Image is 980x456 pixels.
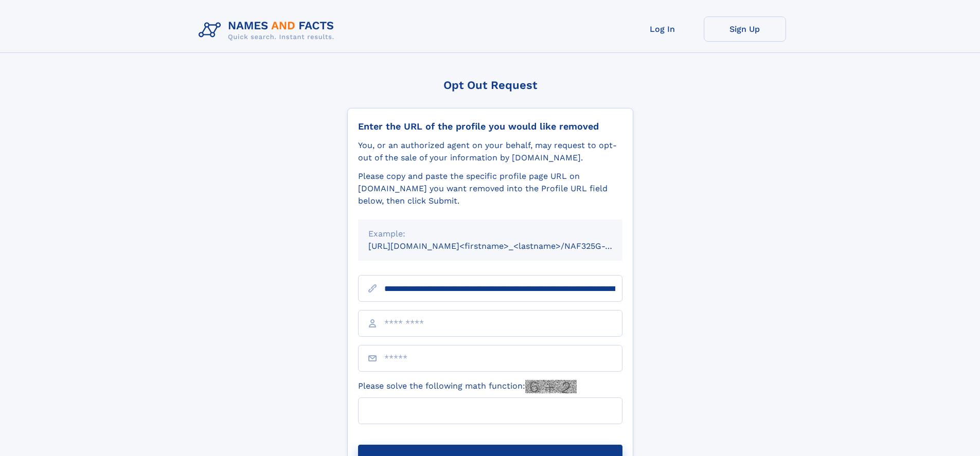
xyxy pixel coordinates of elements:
[368,228,612,240] div: Example:
[358,170,622,207] div: Please copy and paste the specific profile page URL on [DOMAIN_NAME] you want removed into the Pr...
[347,79,633,92] div: Opt Out Request
[358,380,577,393] label: Please solve the following math function:
[194,16,343,44] img: Logo Names and Facts
[368,241,642,251] small: [URL][DOMAIN_NAME]<firstname>_<lastname>/NAF325G-xxxxxxxx
[358,121,622,132] div: Enter the URL of the profile you would like removed
[621,16,704,42] a: Log In
[358,139,622,164] div: You, or an authorized agent on your behalf, may request to opt-out of the sale of your informatio...
[704,16,786,42] a: Sign Up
